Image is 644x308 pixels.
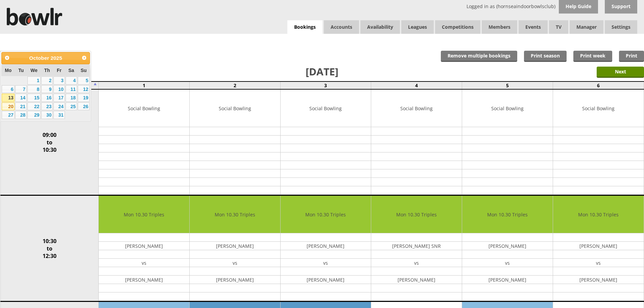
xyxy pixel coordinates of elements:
td: [PERSON_NAME] [281,242,371,250]
a: 16 [41,94,53,102]
input: Remove multiple bookings [441,51,517,62]
span: Next [81,55,87,61]
td: [PERSON_NAME] [281,276,371,284]
span: Manager [570,20,603,34]
td: Social Bowling [553,90,644,127]
td: Mon 10.30 Triples [553,196,644,233]
a: 13 [2,94,15,102]
td: Mon 10.30 Triples [190,196,280,233]
td: [PERSON_NAME] [462,242,553,250]
td: 1 [99,81,190,89]
a: Competitions [435,20,480,34]
a: Print season [524,51,567,62]
td: [PERSON_NAME] [462,276,553,284]
td: Social Bowling [190,90,280,127]
td: Mon 10.30 Triples [281,196,371,233]
a: 19 [78,94,90,102]
span: October [29,55,49,61]
td: vs [371,259,462,267]
a: 31 [53,111,65,119]
a: Print week [573,51,612,62]
a: 25 [66,102,77,111]
td: vs [281,259,371,267]
a: Events [519,20,548,34]
span: Members [482,20,517,34]
a: 27 [2,111,15,119]
span: Settings [605,20,637,34]
span: Accounts [324,20,359,34]
a: 9 [41,85,53,93]
a: Prev [2,53,12,63]
td: [PERSON_NAME] [553,276,644,284]
a: Print [619,51,644,62]
td: 6 [553,81,644,89]
td: 09:00 to 10:30 [0,89,99,195]
td: vs [190,259,280,267]
td: [PERSON_NAME] [553,242,644,250]
span: Prev [4,55,10,61]
a: Availability [360,20,400,34]
td: Social Bowling [462,90,553,127]
span: Sunday [80,68,87,73]
span: Friday [57,68,62,73]
a: 3 [53,76,65,85]
td: 2 [189,81,280,89]
a: 20 [2,102,15,111]
a: 21 [15,102,27,111]
td: [PERSON_NAME] [99,242,189,250]
a: 18 [66,94,77,102]
span: TV [549,20,568,34]
a: 1 [27,76,41,85]
span: Wednesday [30,68,38,73]
a: 24 [53,102,65,111]
a: 29 [27,111,41,119]
a: Leagues [401,20,434,34]
a: 11 [66,85,77,93]
td: Mon 10.30 Triples [371,196,462,233]
td: 4 [371,81,462,89]
a: 30 [41,111,53,119]
span: Tuesday [18,68,24,73]
a: 6 [2,85,15,93]
td: [PERSON_NAME] SNR [371,242,462,250]
span: Monday [5,68,11,73]
a: 10 [53,85,65,93]
td: vs [99,259,189,267]
input: Next [597,67,644,78]
a: 22 [27,102,41,111]
a: Next [79,53,89,63]
a: 26 [78,102,90,111]
a: 15 [27,94,41,102]
td: Social Bowling [99,90,189,127]
span: 2025 [51,55,62,61]
span: Saturday [68,68,74,73]
td: [PERSON_NAME] [99,276,189,284]
span: Thursday [44,68,50,73]
td: 10:30 to 12:30 [0,195,99,302]
td: Social Bowling [281,90,371,127]
a: 14 [15,94,27,102]
a: 5 [78,76,90,85]
td: [PERSON_NAME] [190,276,280,284]
a: 2 [41,76,53,85]
td: 5 [462,81,553,89]
td: [PERSON_NAME] [190,242,280,250]
td: 3 [280,81,371,89]
td: Mon 10.30 Triples [99,196,189,233]
td: vs [462,259,553,267]
a: 23 [41,102,53,111]
td: Social Bowling [371,90,462,127]
a: 4 [66,76,77,85]
a: 12 [78,85,90,93]
td: [PERSON_NAME] [371,276,462,284]
td: Mon 10.30 Triples [462,196,553,233]
a: 7 [15,85,27,93]
a: 17 [53,94,65,102]
a: 28 [15,111,27,119]
td: vs [553,259,644,267]
a: 8 [27,85,41,93]
a: Bookings [287,20,323,34]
